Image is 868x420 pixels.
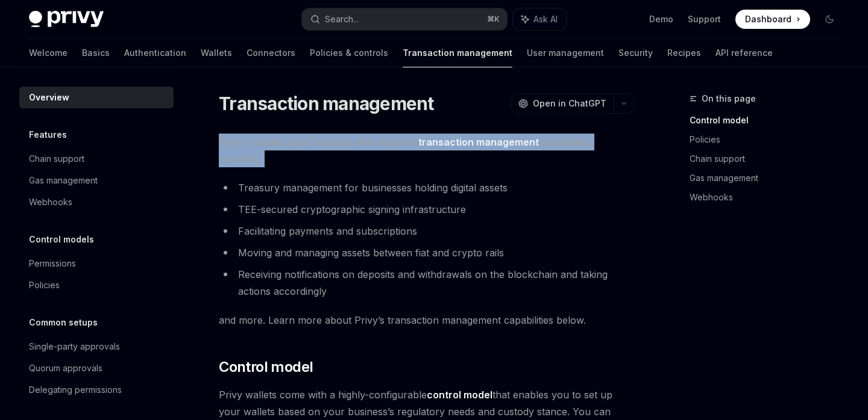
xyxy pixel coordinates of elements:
[219,223,634,239] li: Facilitating payments and subscriptions
[511,93,614,114] button: Open in ChatGPT
[29,278,60,292] div: Policies
[19,379,174,401] a: Delegating permissions
[19,191,174,213] a: Webhooks
[667,39,701,67] a: Recipes
[19,274,174,296] a: Policies
[403,39,512,67] a: Transaction management
[302,8,506,30] button: Search...⌘K
[715,39,773,67] a: API reference
[19,170,174,191] a: Gas management
[649,13,673,25] a: Demo
[29,232,94,247] h5: Control models
[29,90,69,105] div: Overview
[29,39,68,67] a: Welcome
[513,8,566,30] button: Ask AI
[219,179,634,196] li: Treasury management for businesses holding digital assets
[29,383,122,397] div: Delegating permissions
[82,39,110,67] a: Basics
[29,339,120,354] div: Single-party approvals
[310,39,388,67] a: Policies & controls
[745,13,791,25] span: Dashboard
[690,111,849,130] a: Control model
[688,13,721,25] a: Support
[533,13,558,25] span: Ask AI
[690,168,849,188] a: Gas management
[690,130,849,149] a: Policies
[247,39,295,67] a: Connectors
[735,10,810,29] a: Dashboard
[427,389,492,401] a: control model
[201,39,232,67] a: Wallets
[19,87,174,108] a: Overview
[29,173,98,188] div: Gas management
[690,149,849,168] a: Chain support
[29,195,72,209] div: Webhooks
[219,201,634,218] li: TEE-secured cryptographic signing infrastructure
[19,148,174,170] a: Chain support
[418,136,539,148] strong: transaction management
[29,256,76,271] div: Permissions
[29,152,84,166] div: Chain support
[219,93,434,114] h1: Transaction management
[19,336,174,357] a: Single-party approvals
[19,357,174,379] a: Quorum approvals
[124,39,186,67] a: Authentication
[820,10,839,29] button: Toggle dark mode
[19,253,174,274] a: Permissions
[690,188,849,207] a: Webhooks
[487,14,500,24] span: ⌘ K
[29,315,98,330] h5: Common setups
[618,39,653,67] a: Security
[702,91,756,106] span: On this page
[219,357,313,377] span: Control model
[325,12,359,26] div: Search...
[219,244,634,261] li: Moving and managing assets between fiat and crypto rails
[533,97,606,110] span: Open in ChatGPT
[219,266,634,300] li: Receiving notifications on deposits and withdrawals on the blockchain and taking actions accordingly
[427,389,492,401] strong: control model
[219,312,634,329] span: and more. Learn more about Privy’s transaction management capabilities below.
[219,134,634,167] span: Privy provides your business with powerful capabilities, including:
[29,128,67,142] h5: Features
[29,361,102,375] div: Quorum approvals
[527,39,604,67] a: User management
[29,11,104,28] img: dark logo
